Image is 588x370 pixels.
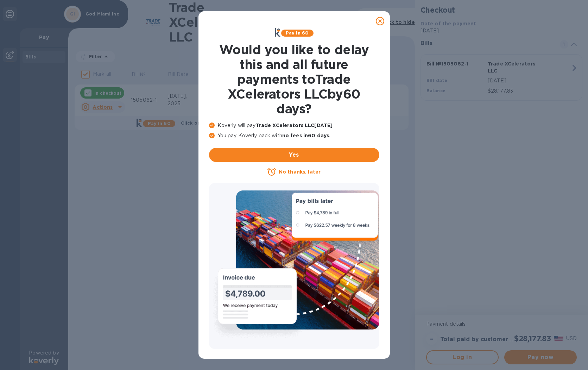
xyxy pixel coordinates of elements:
span: Yes [215,151,374,159]
b: Pay in 60 [286,30,309,36]
b: Trade XCelerators LLC [DATE] [256,123,333,128]
u: No thanks, later [279,169,321,175]
p: Koverly will pay [209,122,379,129]
h1: Would you like to delay this and all future payments to Trade XCelerators LLC by 60 days ? [209,42,379,116]
p: You pay Koverly back with [209,132,379,139]
button: Yes [209,148,379,162]
b: no fees in 60 days . [282,133,330,138]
